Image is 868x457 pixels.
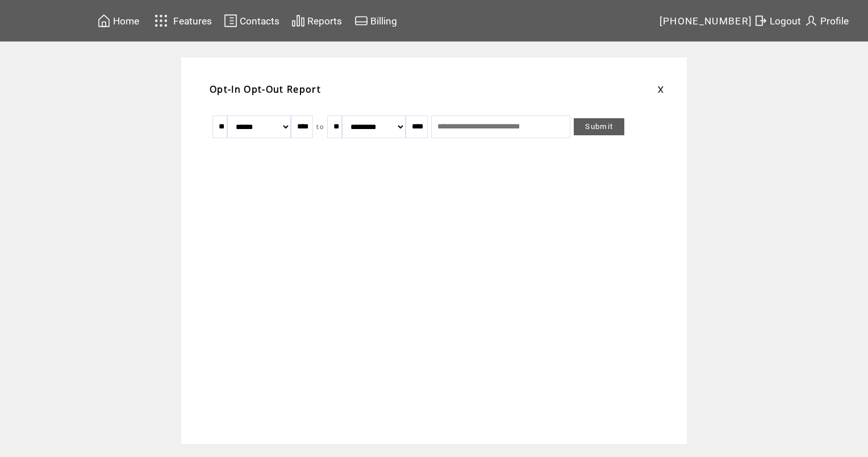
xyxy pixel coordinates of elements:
[290,12,344,30] a: Reports
[353,12,399,30] a: Billing
[97,14,111,28] img: home.svg
[316,123,324,131] span: to
[660,15,753,27] span: [PHONE_NUMBER]
[173,15,212,27] span: Features
[370,15,397,27] span: Billing
[574,118,624,135] a: Submit
[754,14,767,28] img: exit.svg
[820,15,849,27] span: Profile
[222,12,281,30] a: Contacts
[354,14,368,28] img: creidtcard.svg
[770,15,801,27] span: Logout
[752,12,803,30] a: Logout
[149,10,214,32] a: Features
[210,83,321,95] span: Opt-In Opt-Out Report
[95,12,141,30] a: Home
[240,15,279,27] span: Contacts
[291,14,305,28] img: chart.svg
[804,14,818,28] img: profile.svg
[151,11,171,30] img: features.svg
[307,15,342,27] span: Reports
[113,15,139,27] span: Home
[224,14,237,28] img: contacts.svg
[803,12,850,30] a: Profile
